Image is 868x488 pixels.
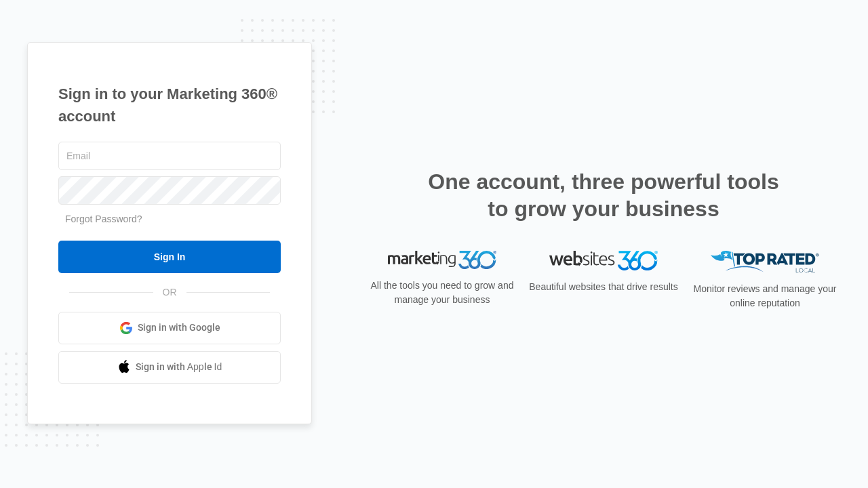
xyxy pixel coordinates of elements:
[528,280,679,294] p: Beautiful websites that drive results
[58,83,281,127] h1: Sign in to your Marketing 360® account
[58,142,281,170] input: Email
[424,168,783,222] h2: One account, three powerful tools to grow your business
[58,351,281,384] a: Sign in with Apple Id
[388,251,496,270] img: Marketing 360
[711,251,819,273] img: Top Rated Local
[153,285,186,300] span: OR
[366,279,518,307] p: All the tools you need to grow and manage your business
[58,312,281,344] a: Sign in with Google
[65,213,142,224] a: Forgot Password?
[58,241,281,273] input: Sign In
[549,251,658,270] img: Websites 360
[136,360,222,374] span: Sign in with Apple Id
[138,321,220,335] span: Sign in with Google
[689,282,841,310] p: Monitor reviews and manage your online reputation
